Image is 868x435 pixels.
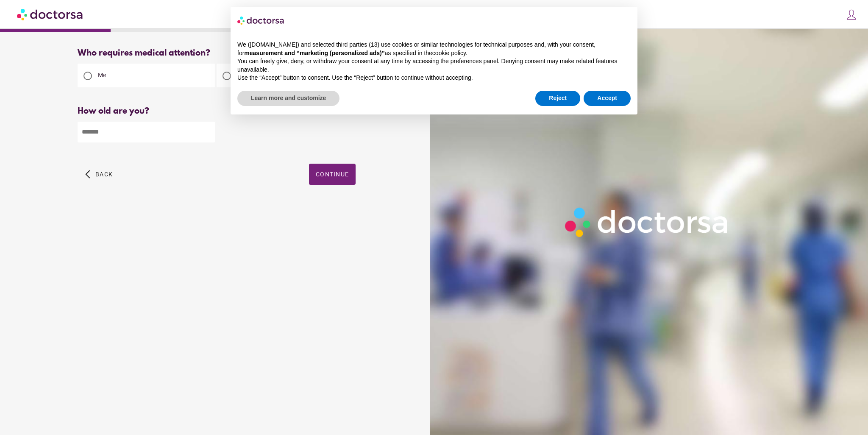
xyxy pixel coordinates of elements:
img: icons8-customer-100.png [846,9,857,21]
p: You can freely give, deny, or withdraw your consent at any time by accessing the preferences pane... [237,57,631,74]
div: How old are you? [78,106,356,116]
p: Use the “Accept” button to consent. Use the “Reject” button to continue without accepting. [237,74,631,82]
button: Reject [535,91,580,106]
p: We ([DOMAIN_NAME]) and selected third parties (13) use cookies or similar technologies for techni... [237,41,631,57]
span: Back [95,171,113,178]
button: Learn more and customize [237,91,339,106]
a: cookie policy [432,50,466,56]
img: Doctorsa.com [17,5,84,24]
div: Who requires medical attention? [78,48,356,58]
button: arrow_back_ios Back [82,164,116,185]
button: Accept [584,91,631,106]
img: Logo-Doctorsa-trans-White-partial-flat.png [560,203,734,241]
span: Me [98,72,106,78]
img: logo [237,14,285,27]
button: Continue [309,164,356,185]
span: Continue [316,171,349,178]
strong: measurement and “marketing (personalized ads)” [244,50,384,56]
